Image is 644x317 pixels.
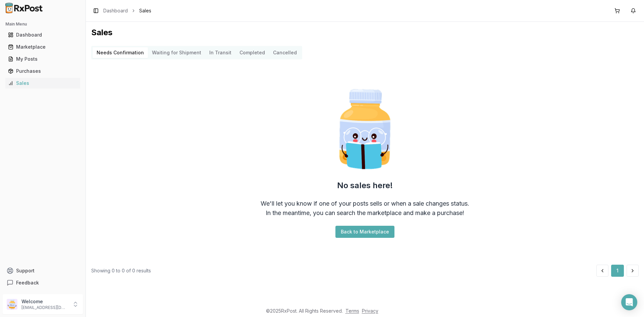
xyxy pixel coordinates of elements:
a: Terms [345,308,359,314]
span: Sales [139,7,151,14]
div: In the meantime, you can search the marketplace and make a purchase! [266,208,464,218]
p: [EMAIL_ADDRESS][DOMAIN_NAME] [21,305,68,310]
h2: Main Menu [5,21,80,27]
nav: breadcrumb [103,7,151,14]
a: Dashboard [5,29,80,41]
button: Waiting for Shipment [148,47,205,58]
a: Purchases [5,65,80,77]
img: RxPost Logo [3,3,46,13]
button: Support [3,265,83,277]
a: Marketplace [5,41,80,53]
button: Completed [235,47,269,58]
a: Privacy [362,308,378,314]
div: Purchases [8,68,77,74]
a: My Posts [5,53,80,65]
button: 1 [611,265,624,277]
button: My Posts [3,54,83,64]
h1: Sales [91,27,639,38]
a: Dashboard [103,7,128,14]
button: Sales [3,78,83,89]
h2: No sales here! [337,180,393,191]
button: Marketplace [3,42,83,52]
span: Feedback [16,279,39,286]
div: Showing 0 to 0 of 0 results [91,267,151,274]
p: Welcome [21,298,68,305]
button: Dashboard [3,30,83,40]
div: My Posts [8,56,77,62]
button: In Transit [205,47,235,58]
img: Smart Pill Bottle [322,86,408,172]
div: Open Intercom Messenger [621,294,637,310]
button: Needs Confirmation [93,47,148,58]
div: Sales [8,80,77,87]
a: Sales [5,77,80,89]
button: Cancelled [269,47,301,58]
img: User avatar [7,299,17,310]
div: Dashboard [8,32,77,38]
div: We'll let you know if one of your posts sells or when a sale changes status. [261,199,469,208]
button: Feedback [3,277,83,289]
button: Purchases [3,66,83,76]
button: Back to Marketplace [335,226,394,238]
div: Marketplace [8,44,77,50]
